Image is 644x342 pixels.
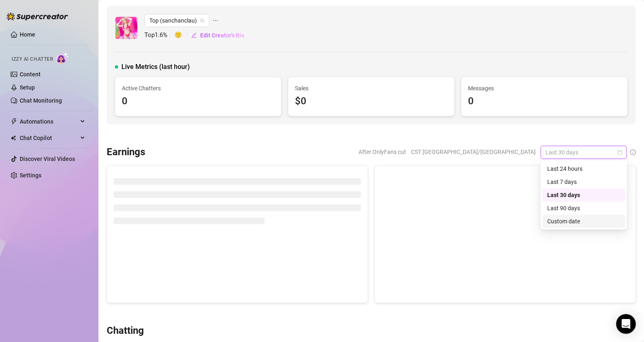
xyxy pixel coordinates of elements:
[547,164,620,173] div: Last 24 hours
[122,84,274,93] span: Active Chatters
[122,94,274,109] div: 0
[115,17,137,39] img: Top
[174,30,191,40] span: 🙂
[468,84,621,93] span: Messages
[11,135,16,141] img: Chat Copilot
[200,18,205,23] span: team
[546,146,622,158] span: Last 30 days
[547,217,620,226] div: Custom date
[542,175,625,188] div: Last 7 days
[468,94,621,109] div: 0
[11,55,53,63] span: Izzy AI Chatter
[107,146,145,159] h3: Earnings
[11,118,17,125] span: thunderbolt
[542,162,625,175] div: Last 24 hours
[547,204,620,213] div: Last 90 days
[56,52,69,64] img: AI Chatter
[295,94,448,109] div: $0
[20,71,41,78] a: Content
[542,202,625,215] div: Last 90 days
[411,146,536,158] span: CST [GEOGRAPHIC_DATA]/[GEOGRAPHIC_DATA]
[359,146,406,158] span: After OnlyFans cut
[191,32,197,38] span: edit
[212,14,218,27] span: ellipsis
[616,314,636,334] div: Open Intercom Messenger
[7,12,68,21] img: logo-BBDzfeDw.svg
[149,14,204,27] span: Top (sanchanclau)
[542,188,625,202] div: Last 30 days
[20,131,78,145] span: Chat Copilot
[617,150,622,155] span: calendar
[20,156,75,162] a: Discover Viral Videos
[20,84,35,91] a: Setup
[630,149,636,155] span: info-circle
[547,177,620,186] div: Last 7 days
[107,324,144,337] h3: Chatting
[20,31,35,38] a: Home
[20,115,78,128] span: Automations
[547,191,620,200] div: Last 30 days
[191,29,245,42] button: Edit Creator's Bio
[295,84,448,93] span: Sales
[144,30,174,40] span: Top 1.6 %
[200,32,244,39] span: Edit Creator's Bio
[542,215,625,228] div: Custom date
[121,62,190,72] span: Live Metrics (last hour)
[20,172,41,179] a: Settings
[20,97,62,104] a: Chat Monitoring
